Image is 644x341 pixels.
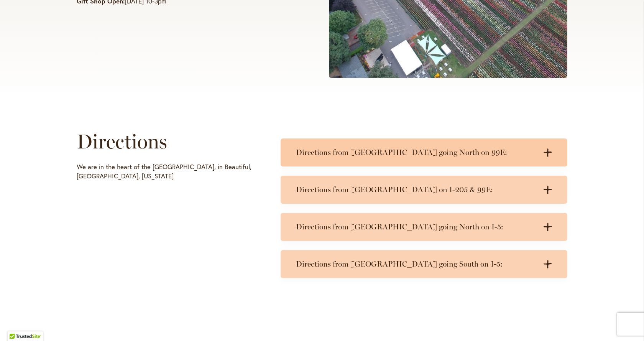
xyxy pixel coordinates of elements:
[281,176,567,204] summary: Directions from [GEOGRAPHIC_DATA] on I-205 & 99E:
[296,222,537,232] h3: Directions from [GEOGRAPHIC_DATA] going North on I-5:
[77,162,258,181] p: We are in the heart of the [GEOGRAPHIC_DATA], in Beautiful, [GEOGRAPHIC_DATA], [US_STATE]
[296,259,537,269] h3: Directions from [GEOGRAPHIC_DATA] going South on I-5:
[281,138,567,166] summary: Directions from [GEOGRAPHIC_DATA] going North on 99E:
[296,185,537,194] h3: Directions from [GEOGRAPHIC_DATA] on I-205 & 99E:
[77,185,258,319] iframe: Directions to Swan Island Dahlias
[77,130,258,153] h1: Directions
[281,250,567,278] summary: Directions from [GEOGRAPHIC_DATA] going South on I-5:
[281,213,567,241] summary: Directions from [GEOGRAPHIC_DATA] going North on I-5:
[296,148,537,157] h3: Directions from [GEOGRAPHIC_DATA] going North on 99E:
